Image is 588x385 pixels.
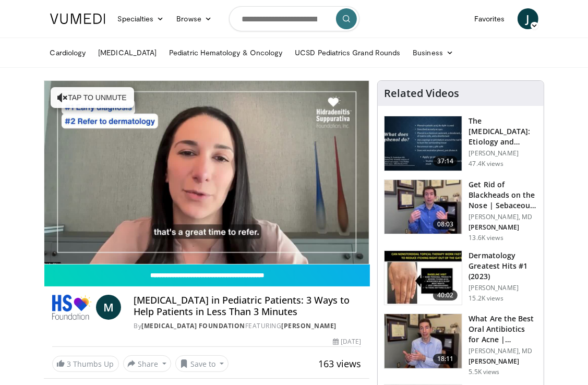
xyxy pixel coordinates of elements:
[406,42,460,63] a: Business
[433,354,458,364] span: 18:11
[163,42,289,63] a: Pediatric Hematology & Oncology
[141,321,245,330] a: [MEDICAL_DATA] Foundation
[123,355,172,372] button: Share
[318,357,361,370] span: 163 views
[385,314,462,368] img: cd394936-f734-46a2-a1c5-7eff6e6d7a1f.150x105_q85_crop-smart_upscale.jpg
[134,295,361,317] h4: [MEDICAL_DATA] in Pediatric Patients: 3 Ways to Help Patients in Less Than 3 Minutes
[468,8,511,29] a: Favorites
[469,250,537,282] h3: Dermatology Greatest Hits #1 (2023)
[384,250,537,306] a: 40:02 Dermatology Greatest Hits #1 (2023) [PERSON_NAME] 15.2K views
[384,87,459,100] h4: Related Videos
[384,179,537,242] a: 08:03 Get Rid of Blackheads on the Nose | Sebaceous Filaments | Dermatolog… [PERSON_NAME], MD [PE...
[469,368,499,376] p: 5.5K views
[385,116,462,171] img: c5af237d-e68a-4dd3-8521-77b3daf9ece4.150x105_q85_crop-smart_upscale.jpg
[469,294,503,303] p: 15.2K views
[469,116,537,147] h3: The [MEDICAL_DATA]: Etiology and Management
[96,295,121,320] a: M
[469,179,537,211] h3: Get Rid of Blackheads on the Nose | Sebaceous Filaments | Dermatolog…
[469,314,537,345] h3: What Are the Best Oral Antibiotics for Acne | [MEDICAL_DATA] and Acne…
[333,337,361,346] div: [DATE]
[170,8,218,29] a: Browse
[469,149,537,158] p: [PERSON_NAME]
[469,223,537,232] p: [PERSON_NAME]
[433,290,458,300] span: 40:02
[469,234,503,242] p: 13.6K views
[385,180,462,234] img: 54dc8b42-62c8-44d6-bda4-e2b4e6a7c56d.150x105_q85_crop-smart_upscale.jpg
[44,42,92,63] a: Cardiology
[281,321,337,330] a: [PERSON_NAME]
[52,295,92,320] img: Hidradenitis Suppurativa Foundation
[51,87,134,108] button: Tap to unmute
[433,156,458,166] span: 37:14
[469,213,537,221] p: [PERSON_NAME], MD
[469,347,537,355] p: [PERSON_NAME], MD
[67,359,71,369] span: 3
[469,160,503,168] p: 47.4K views
[384,314,537,376] a: 18:11 What Are the Best Oral Antibiotics for Acne | [MEDICAL_DATA] and Acne… [PERSON_NAME], MD [P...
[175,355,229,372] button: Save to
[469,357,537,366] p: [PERSON_NAME]
[518,8,538,29] a: J
[50,14,105,24] img: VuMedi Logo
[52,356,119,372] a: 3 Thumbs Up
[134,321,361,331] div: By FEATURING
[229,6,359,31] input: Search topics, interventions
[385,251,462,305] img: 167f4955-2110-4677-a6aa-4d4647c2ca19.150x105_q85_crop-smart_upscale.jpg
[433,219,458,230] span: 08:03
[384,116,537,171] a: 37:14 The [MEDICAL_DATA]: Etiology and Management [PERSON_NAME] 47.4K views
[112,8,171,29] a: Specialties
[44,81,369,264] video-js: Video Player
[92,42,163,63] a: [MEDICAL_DATA]
[469,284,537,292] p: [PERSON_NAME]
[289,42,406,63] a: UCSD Pediatrics Grand Rounds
